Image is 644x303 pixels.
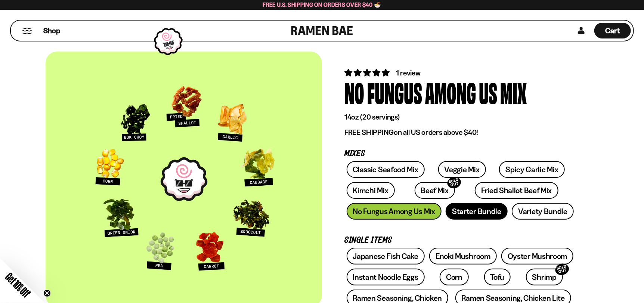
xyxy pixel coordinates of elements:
[512,203,574,220] a: Variety Bundle
[438,161,486,178] a: Veggie Mix
[347,248,425,265] a: Japanese Fish Cake
[263,1,381,8] span: Free U.S. Shipping on Orders over $40 🍜
[43,26,60,36] span: Shop
[499,161,564,178] a: Spicy Garlic Mix
[43,23,60,38] a: Shop
[344,128,394,137] strong: FREE SHIPPING
[440,269,469,285] a: Corn
[484,269,511,285] a: Tofu
[347,161,425,178] a: Classic Seafood Mix
[475,182,558,199] a: Fried Shallot Beef Mix
[446,176,462,190] div: SOLD OUT
[446,203,508,220] a: Starter Bundle
[594,21,631,41] a: Cart
[344,78,364,106] div: No
[500,78,527,106] div: Mix
[344,112,576,122] p: 14oz (20 servings)
[347,269,425,285] a: Instant Noodle Eggs
[344,237,576,244] p: Single Items
[43,290,51,297] button: Close teaser
[347,182,395,199] a: Kimchi Mix
[554,262,570,277] div: SOLD OUT
[479,78,497,106] div: Us
[415,182,455,199] a: Beef MixSOLD OUT
[344,128,576,137] p: on all US orders above $40!
[22,28,32,34] button: Mobile Menu Trigger
[3,270,32,300] span: Get 10% Off
[344,68,391,77] span: 5.00 stars
[396,68,421,77] span: 1 review
[526,269,563,285] a: ShrimpSOLD OUT
[429,248,497,265] a: Enoki Mushroom
[344,150,576,157] p: Mixes
[606,26,620,35] span: Cart
[367,78,422,106] div: Fungus
[501,248,574,265] a: Oyster Mushroom
[425,78,476,106] div: Among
